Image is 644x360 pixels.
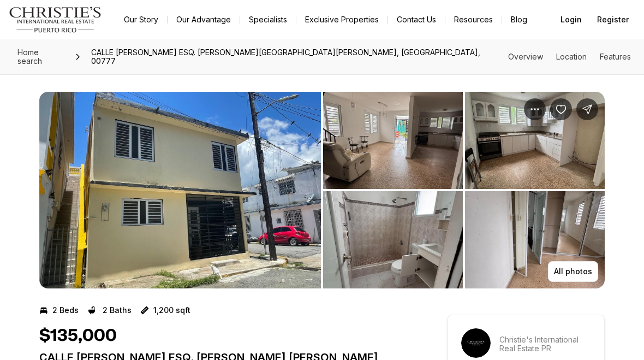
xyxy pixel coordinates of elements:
span: Login [560,15,582,24]
span: Home search [17,48,42,66]
a: Skip to: Location [556,52,587,61]
button: Property options [524,98,546,120]
p: 2 Baths [103,306,132,315]
p: 1,200 sqft [153,306,190,315]
button: View image gallery [323,191,463,288]
h1: $135,000 [39,326,117,346]
a: Home search [13,44,69,70]
nav: Page section menu [508,52,631,61]
button: All photos [548,261,598,282]
button: Login [554,9,588,31]
li: 2 of 3 [323,92,605,288]
button: View image gallery [323,92,463,189]
a: Specialists [240,12,296,27]
button: View image gallery [465,191,605,288]
div: Listing Photos [39,92,605,288]
span: Register [597,15,629,24]
button: Save Property: CALLE CLEMENTE COLON ESQ. MONTANEZ BARRIO FLORES [550,98,572,120]
a: Resources [445,12,502,27]
a: Our Story [115,12,167,27]
a: Skip to: Overview [508,52,543,61]
button: 2 Baths [87,302,132,319]
a: Blog [502,12,536,27]
button: View image gallery [465,92,605,189]
li: 1 of 3 [39,92,321,288]
p: All photos [554,267,592,276]
button: Register [591,9,635,31]
button: Contact Us [388,12,445,27]
button: Share Property: CALLE CLEMENTE COLON ESQ. MONTANEZ BARRIO FLORES [576,98,598,120]
p: 2 Beds [52,306,79,315]
a: Our Advantage [168,12,240,27]
button: View image gallery [39,92,321,288]
a: Exclusive Properties [296,12,387,27]
span: CALLE [PERSON_NAME] ESQ. [PERSON_NAME][GEOGRAPHIC_DATA][PERSON_NAME], [GEOGRAPHIC_DATA], 00777 [87,44,508,70]
a: Skip to: Features [600,52,631,61]
p: Christie's International Real Estate PR [499,335,591,353]
img: logo [9,7,102,33]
